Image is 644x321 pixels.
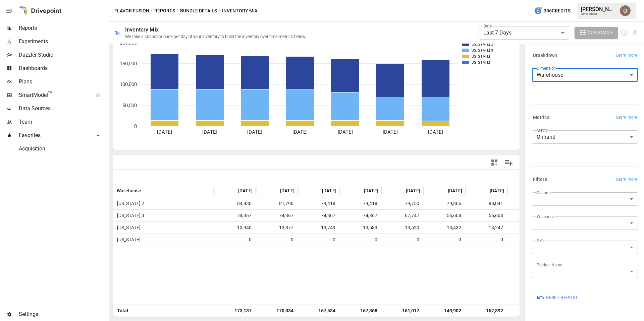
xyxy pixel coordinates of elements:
div: [PERSON_NAME] [581,6,616,12]
span: ™ [48,90,53,99]
span: [DATE] [280,187,294,194]
div: / [176,7,179,15]
span: [DATE] [322,187,336,194]
div: / [218,7,221,15]
span: 13,749 [301,222,336,234]
label: Warehouse [537,214,556,219]
span: 79,418 [343,198,378,209]
span: 0 [469,234,504,246]
span: [US_STATE] [114,225,141,230]
button: Download report [631,29,639,37]
span: [DATE] [448,187,462,194]
span: [DATE] [238,187,253,194]
text: 100,000 [120,81,137,87]
div: Inventory Mix [125,26,159,33]
div: 🛍 [114,29,120,36]
span: 79,750 [385,198,420,209]
span: 157,892 [469,305,504,317]
label: SKU [537,238,544,244]
text: [DATE] [247,129,262,135]
label: Dimension [537,65,556,71]
button: Bundle Details [180,7,217,15]
span: 84,830 [217,198,253,209]
text: 50,000 [122,103,137,109]
div: We take a snapshot once per day of your inventory to build the inventory over time metrics below. [125,34,306,39]
button: 386Credits [531,5,573,17]
button: Schedule report [621,29,628,37]
img: Oleksii Flok [620,5,631,16]
button: Oleksii Flok [616,1,635,20]
span: Reports [19,24,107,32]
label: Date [483,23,492,29]
h6: Breakdown [533,52,557,59]
span: Team [19,118,107,126]
span: Total [114,308,128,313]
button: Sort [312,186,321,195]
text: [DATE] [383,129,398,135]
span: 170,034 [259,305,294,317]
span: 74,367 [259,210,294,221]
span: 88,041 [469,198,504,209]
span: 13,520 [385,222,420,234]
span: 149,902 [427,305,462,317]
span: [US_STATE] 3 [114,213,144,218]
span: 386 Credits [544,7,571,15]
span: Experiments [19,38,107,46]
span: Settings [19,310,107,318]
span: 81,790 [259,198,294,209]
span: Dashboards [19,64,107,72]
span: [DATE] [364,187,378,194]
span: 79,866 [427,198,462,209]
span: [DATE] [406,187,420,194]
span: Data Sources [19,105,107,113]
span: 173,137 [217,305,253,317]
span: Last 7 Days [483,29,512,36]
span: 13,940 [217,222,253,234]
span: 0 [259,234,294,246]
span: Reset Report [546,294,578,302]
text: [DATE] [338,129,353,135]
span: 74,367 [217,210,253,221]
button: Sort [354,186,363,195]
span: 167,534 [301,305,336,317]
div: Flavor Fusion [581,12,616,15]
div: / [151,7,153,15]
text: [DATE] [292,129,308,135]
span: 161,017 [385,305,420,317]
h6: Metrics [533,114,549,121]
button: Flavor Fusion [114,7,149,15]
button: Customize [575,27,618,39]
span: 13,432 [427,222,462,234]
span: 13,247 [469,222,504,234]
text: [DATE] [157,129,172,135]
label: Metric [537,127,548,133]
text: [US_STATE] [471,54,490,59]
span: SmartModel [19,91,89,99]
span: 74,367 [301,210,336,221]
text: [DATE] [202,129,217,135]
span: Warehouse [117,187,142,194]
button: Manage Columns [501,155,516,170]
button: Reports [154,7,175,15]
span: Learn more [616,114,637,121]
text: [US_STATE] 3 [471,48,493,53]
div: Warehouse [532,68,638,82]
span: [US_STATE] [114,237,141,242]
span: [US_STATE] 2 [114,201,144,206]
div: Onhand [532,130,638,144]
button: Sort [438,186,447,195]
svg: A chart. [113,29,519,150]
span: Learn more [616,176,637,183]
text: [US_STATE] 2 [471,42,493,47]
span: [DATE] [490,187,504,194]
span: Learn more [616,52,637,59]
span: 67,747 [385,210,420,221]
button: Sort [270,186,279,195]
span: Plans [19,78,107,86]
button: Sort [480,186,489,195]
button: Sort [228,186,237,195]
span: 0 [385,234,420,246]
span: 0 [301,234,336,246]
